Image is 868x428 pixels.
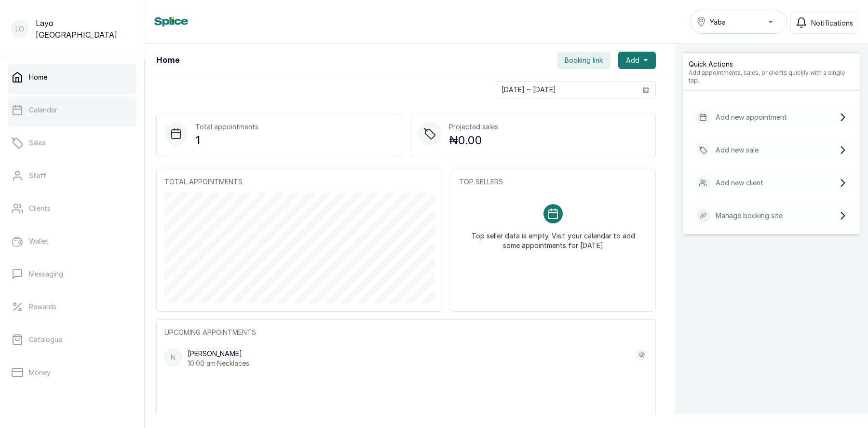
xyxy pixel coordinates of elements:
p: Top seller data is empty. Visit your calendar to add some appointments for [DATE] [471,223,636,250]
p: TOTAL APPOINTMENTS [164,177,435,187]
button: Add [618,52,656,69]
button: Booking link [557,52,610,69]
p: Rewards [29,302,56,312]
p: 10:00 am · Necklaces [188,359,249,368]
span: Add [626,55,639,65]
span: Notifications [811,18,853,28]
p: Clients [29,204,51,213]
p: Add new appointment [716,112,787,122]
p: Messaging [29,269,63,279]
input: Select date [496,82,637,98]
p: Layo [GEOGRAPHIC_DATA] [36,17,133,41]
p: Add new client [716,178,763,188]
p: Add appointments, sales, or clients quickly with a single tap. [689,69,854,84]
p: Projected sales [449,122,498,132]
a: Catalogue [8,326,136,353]
p: Catalogue [29,335,62,345]
span: Yaba [710,17,726,27]
a: Clients [8,195,136,222]
p: 1 [195,132,258,149]
p: LO [15,24,24,34]
p: Home [29,72,47,82]
a: Money [8,359,136,386]
p: Manage booking site [716,211,783,221]
p: Add new sale [716,145,759,155]
a: Messaging [8,261,136,288]
p: TOP SELLERS [459,177,648,187]
a: Wallet [8,228,136,255]
p: Quick Actions [689,59,854,69]
a: Calendar [8,97,136,124]
p: UPCOMING APPOINTMENTS [164,328,648,337]
p: Wallet [29,236,49,246]
button: Yaba [690,10,787,34]
p: [PERSON_NAME] [188,349,249,359]
p: N [171,353,176,362]
h1: Home [156,55,179,66]
p: Money [29,368,51,377]
svg: calendar [643,86,650,93]
a: Home [8,64,136,91]
p: Total appointments [195,122,258,132]
a: Sales [8,129,136,156]
a: Staff [8,162,136,189]
p: Sales [29,138,46,148]
button: Notifications [790,12,858,34]
span: Booking link [565,55,603,65]
p: Calendar [29,105,57,115]
a: Rewards [8,293,136,320]
a: Reports [8,392,136,419]
p: ₦0.00 [449,132,498,149]
p: Staff [29,171,46,180]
